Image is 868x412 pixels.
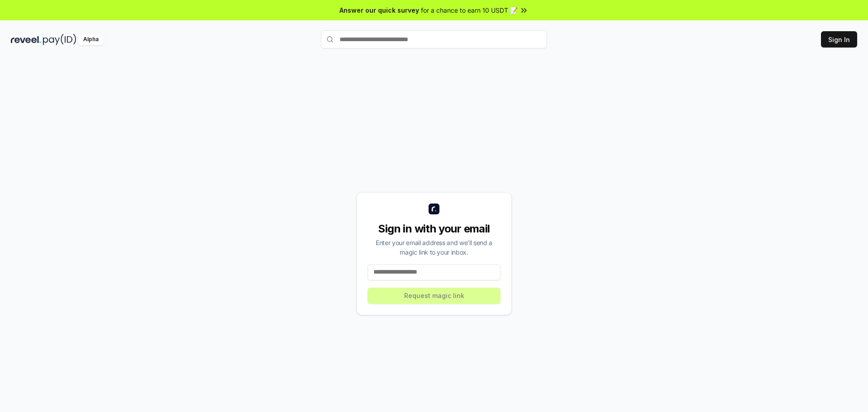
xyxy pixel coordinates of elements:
img: pay_id [43,34,76,45]
span: Answer our quick survey [340,5,419,15]
img: logo_small [429,204,439,214]
img: reveel_dark [11,34,41,45]
span: for a chance to earn 10 USDT 📝 [421,5,518,15]
div: Alpha [78,34,104,45]
div: Enter your email address and we’ll send a magic link to your inbox. [368,238,500,257]
div: Sign in with your email [368,222,500,236]
button: Sign In [821,31,857,47]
